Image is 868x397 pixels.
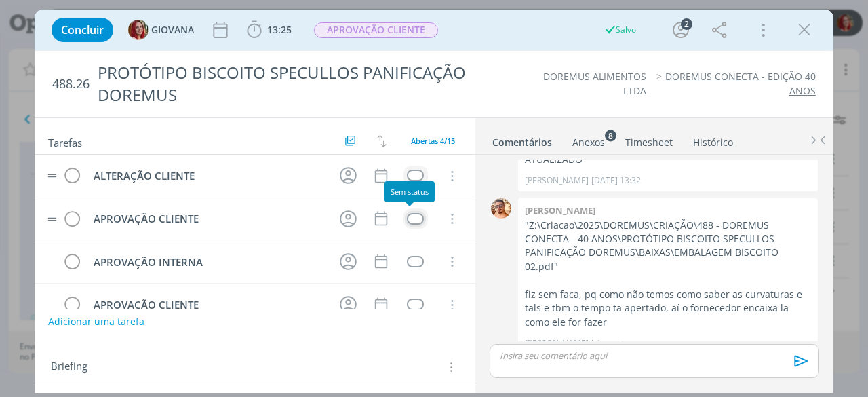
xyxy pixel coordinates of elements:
[51,358,87,376] span: Briefing
[525,219,811,274] p: "Z:\Criacao\2025\DOREMUS\CRIAÇÃO\488 - DOREMUS CONECTA - 40 ANOS\PROTÓTIPO BISCOITO SPECULLOS PAN...
[151,25,194,35] span: GIOVANA
[52,18,113,42] button: Concluir
[591,174,641,187] span: [DATE] 13:32
[625,130,673,149] a: Timesheet
[377,135,387,147] img: arrow-down-up.svg
[87,254,328,271] div: APROVAÇÃO INTERNA
[525,174,589,187] p: [PERSON_NAME]
[267,23,292,36] span: 13:25
[87,168,328,185] div: ALTERAÇÃO CLIENTE
[48,133,82,149] span: Tarefas
[604,24,636,36] div: Salvo
[605,130,616,142] sup: 8
[525,337,589,349] p: [PERSON_NAME]
[47,174,57,178] img: drag-icon.svg
[670,19,692,41] button: 2
[543,70,646,96] a: DOREMUS ALIMENTOS LTDA
[572,136,605,149] div: Anexos
[665,70,816,96] a: DOREMUS CONECTA - EDIÇÃO 40 ANOS
[384,181,435,202] div: Sem status
[35,10,833,393] div: dialog
[128,20,194,40] button: GGIOVANA
[491,198,511,219] img: V
[92,56,492,112] div: PROTÓTIPO BISCOITO SPECULLOS PANIFICAÇÃO DOREMUS
[87,210,328,227] div: APROVAÇÃO CLIENTE
[314,22,438,38] span: APROVAÇÃO CLIENTE
[87,297,328,314] div: APROVAÇÃO CLIENTE
[525,204,595,216] b: [PERSON_NAME]
[692,130,734,149] a: Histórico
[52,77,90,92] span: 488.26
[681,18,692,30] div: 2
[492,130,553,149] a: Comentários
[525,288,811,329] p: fiz sem faca, pq como não temos como saber as curvaturas e tals e tbm o tempo ta apertado, aí o f...
[313,22,439,39] button: APROVAÇÃO CLIENTE
[525,153,811,166] p: ATUALIZADO*
[128,20,149,40] img: G
[47,309,145,334] button: Adicionar uma tarefa
[47,217,57,221] img: drag-icon.svg
[591,337,639,349] span: há uma hora
[243,19,295,41] button: 13:25
[61,24,104,35] span: Concluir
[411,136,455,146] span: Abertas 4/15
